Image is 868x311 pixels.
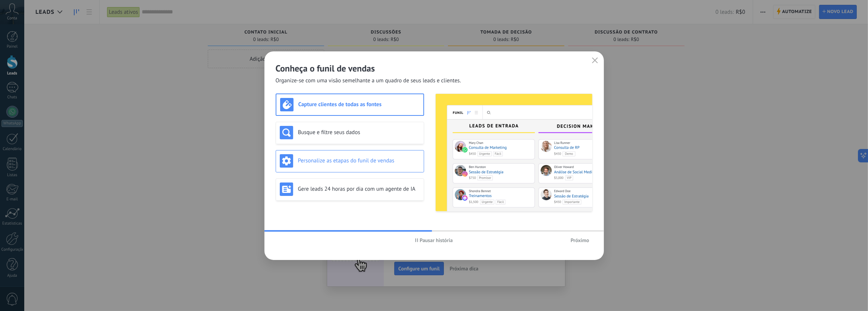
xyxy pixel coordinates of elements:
[571,238,589,243] span: Próximo
[420,238,453,243] span: Pausar história
[567,235,593,246] button: Próximo
[276,77,461,85] span: Organize-se com uma visão semelhante a um quadro de seus leads e clientes.
[298,129,420,136] h3: Busque e filtre seus dados
[276,63,593,74] h2: Conheça o funil de vendas
[298,157,420,164] h3: Personalize as etapas do funil de vendas
[412,235,456,246] button: Pausar história
[298,101,420,108] h3: Capture clientes de todas as fontes
[298,185,420,193] h3: Gere leads 24 horas por dia com um agente de IA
